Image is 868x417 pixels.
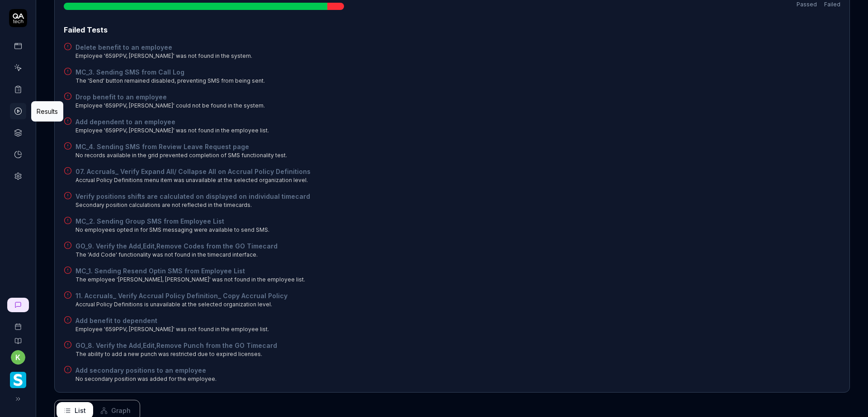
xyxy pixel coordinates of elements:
a: Add dependent to an employee [75,117,269,127]
a: 11. Accruals_ Verify Accrual Policy Definition_ Copy Accrual Policy [75,291,288,300]
div: The ability to add a new punch was restricted due to expired licenses. [75,350,277,358]
a: MC_3. Sending SMS from Call Log [75,67,265,77]
div: The employee '[PERSON_NAME], [PERSON_NAME]' was not found in the employee list. [75,276,305,284]
a: 07. Accruals_ Verify Expand All/ Collapse All on Accrual Policy Definitions [75,167,311,176]
div: Failed Tests [64,24,840,35]
a: MC_4. Sending SMS from Review Leave Request page [75,142,287,151]
a: Book a call with us [4,316,32,330]
div: Employee '659PPV, [PERSON_NAME]' could not be found in the system. [75,102,265,110]
button: k [11,350,25,365]
a: MC_2. Sending Group SMS from Employee List [75,216,269,226]
div: Employee '659PPV, [PERSON_NAME]' was not found in the employee list. [75,325,269,333]
div: No secondary position was added for the employee. [75,375,217,383]
a: Verify positions shifts are calculated on displayed on individual timecard [75,192,310,201]
div: No records available in the grid prevented completion of SMS functionality test. [75,151,287,159]
div: No employees opted in for SMS messaging were available to send SMS. [75,226,269,234]
a: Documentation [4,330,32,345]
a: GO_8. Verify the Add,Edit,Remove Punch from the GO Timecard [75,341,277,350]
div: The 'Add Code' functionality was not found in the timecard interface. [75,251,278,259]
img: Smartlinx Logo [10,372,26,388]
a: GO_9. Verify the Add,Edit,Remove Codes from the GO Timecard [75,241,278,251]
span: List [75,406,86,415]
a: MC_1. Sending Resend Optin SMS from Employee List [75,266,305,276]
div: Accrual Policy Definitions is unavailable at the selected organization level. [75,300,288,309]
div: Accrual Policy Definitions menu item was unavailable at the selected organization level. [75,176,311,184]
a: Add benefit to dependent [75,316,269,325]
a: Drop benefit to an employee [75,92,265,102]
a: Delete benefit to an employee [75,42,252,52]
div: Passed [797,2,817,7]
a: New conversation [7,298,29,312]
div: Results [37,107,58,116]
div: Failed [824,2,840,7]
div: Employee '659PPV, [PERSON_NAME]' was not found in the employee list. [75,127,269,135]
div: Secondary position calculations are not reflected in the timecards. [75,201,310,209]
div: Employee '659PPV, [PERSON_NAME]' was not found in the system. [75,52,252,60]
a: Add secondary positions to an employee [75,365,217,375]
button: Smartlinx Logo [4,365,32,390]
div: The 'Send' button remained disabled, preventing SMS from being sent. [75,77,265,85]
span: Graph [111,406,131,415]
